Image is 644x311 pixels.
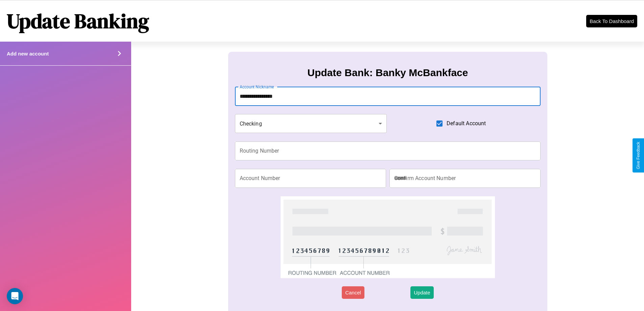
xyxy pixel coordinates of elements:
img: check [281,196,495,278]
h3: Update Bank: Banky McBankface [307,67,468,79]
h1: Update Banking [7,7,149,35]
label: Account Nickname [240,84,274,90]
h4: Add new account [7,51,49,57]
div: Give Feedback [636,142,641,169]
div: Open Intercom Messenger [7,288,23,304]
span: Default Account [447,119,486,128]
button: Back To Dashboard [586,15,637,27]
div: Checking [235,114,387,133]
button: Update [410,286,433,299]
button: Cancel [342,286,364,299]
